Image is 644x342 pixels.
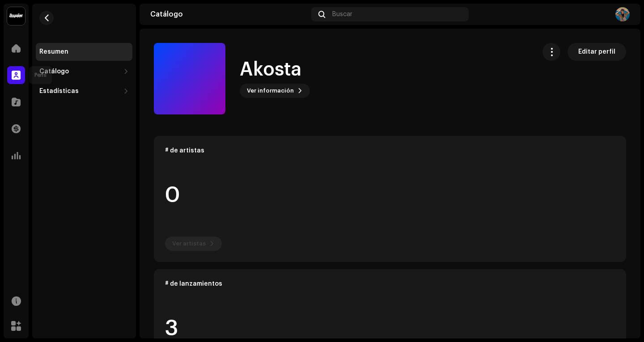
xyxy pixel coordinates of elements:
div: # de lanzamientos [165,280,615,287]
re-m-nav-dropdown: Estadísticas [36,82,132,100]
div: Catálogo [150,11,308,18]
re-m-nav-item: Resumen [36,43,132,61]
div: Catálogo [39,68,69,75]
div: Resumen [39,48,68,55]
span: Editar perfil [578,43,615,61]
re-m-nav-dropdown: Catálogo [36,63,132,80]
span: Ver información [247,82,294,100]
img: 59a45e4a-e5ca-4000-8237-58dda1d733d7 [615,7,630,21]
button: Ver información [240,84,310,98]
img: 10370c6a-d0e2-4592-b8a2-38f444b0ca44 [7,7,25,25]
div: Estadísticas [39,88,79,95]
span: Buscar [332,11,352,18]
h1: Akosta [240,59,301,80]
button: Editar perfil [568,43,626,61]
re-o-card-data: # de artistas [154,136,626,262]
